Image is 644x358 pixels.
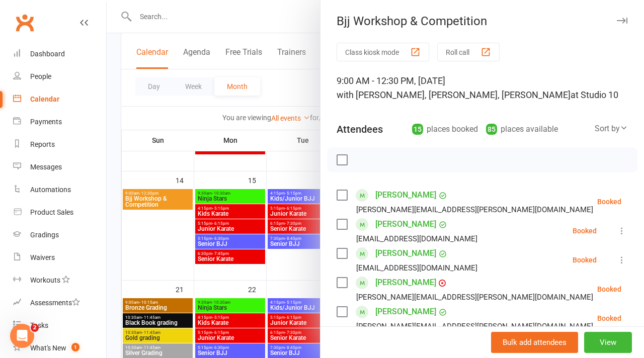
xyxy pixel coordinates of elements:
[573,256,597,263] div: Booked
[13,292,106,314] a: Assessments
[486,124,497,135] div: 85
[356,261,477,275] div: [EMAIL_ADDRESS][DOMAIN_NAME]
[356,320,593,333] div: [PERSON_NAME][EMAIL_ADDRESS][PERSON_NAME][DOMAIN_NAME]
[30,140,55,148] div: Reports
[30,118,62,126] div: Payments
[320,14,644,28] div: Bjj Workshop & Competition
[13,111,106,133] a: Payments
[356,232,477,245] div: [EMAIL_ADDRESS][DOMAIN_NAME]
[375,216,436,232] a: [PERSON_NAME]
[412,124,423,135] div: 15
[13,65,106,88] a: People
[375,187,436,203] a: [PERSON_NAME]
[375,245,436,261] a: [PERSON_NAME]
[337,89,571,100] span: with [PERSON_NAME], [PERSON_NAME], [PERSON_NAME]
[13,133,106,156] a: Reports
[337,74,628,102] div: 9:00 AM - 12:30 PM, [DATE]
[12,10,37,35] a: Clubworx
[13,43,106,65] a: Dashboard
[13,178,106,201] a: Automations
[595,122,628,135] div: Sort by
[437,43,500,61] button: Roll call
[30,72,51,80] div: People
[30,231,59,239] div: Gradings
[30,344,66,352] div: What's New
[30,276,60,284] div: Workouts
[13,269,106,292] a: Workouts
[30,95,59,103] div: Calendar
[30,163,62,171] div: Messages
[337,122,383,136] div: Attendees
[13,246,106,269] a: Waivers
[13,224,106,246] a: Gradings
[30,186,71,194] div: Automations
[486,122,558,136] div: places available
[375,304,436,320] a: [PERSON_NAME]
[13,156,106,178] a: Messages
[10,324,34,348] iframe: Intercom live chat
[337,43,429,61] button: Class kiosk mode
[375,275,436,291] a: [PERSON_NAME]
[30,208,73,216] div: Product Sales
[584,332,632,353] button: View
[13,88,106,111] a: Calendar
[597,286,621,293] div: Booked
[13,201,106,224] a: Product Sales
[71,343,79,351] span: 1
[597,198,621,205] div: Booked
[356,203,593,216] div: [PERSON_NAME][EMAIL_ADDRESS][PERSON_NAME][DOMAIN_NAME]
[573,227,597,234] div: Booked
[491,332,578,353] button: Bulk add attendees
[597,315,621,322] div: Booked
[13,314,106,337] a: Tasks
[30,321,48,329] div: Tasks
[30,253,55,261] div: Waivers
[412,122,478,136] div: places booked
[356,291,593,304] div: [PERSON_NAME][EMAIL_ADDRESS][PERSON_NAME][DOMAIN_NAME]
[571,89,618,100] span: at Studio 10
[30,50,65,58] div: Dashboard
[31,324,39,332] span: 2
[30,299,80,307] div: Assessments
